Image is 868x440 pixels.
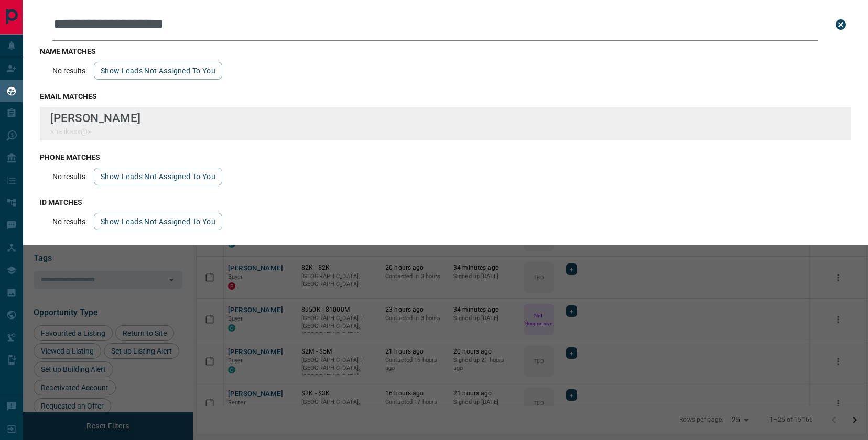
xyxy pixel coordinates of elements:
[94,168,222,185] button: show leads not assigned to you
[94,213,222,230] button: show leads not assigned to you
[40,47,851,56] h3: name matches
[52,217,88,226] p: No results.
[50,111,140,125] p: [PERSON_NAME]
[40,153,851,161] h3: phone matches
[50,127,140,136] p: shalikaxx@x
[52,172,88,181] p: No results.
[94,62,222,80] button: show leads not assigned to you
[40,198,851,206] h3: id matches
[830,14,851,35] button: close search bar
[52,67,88,75] p: No results.
[40,92,851,101] h3: email matches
